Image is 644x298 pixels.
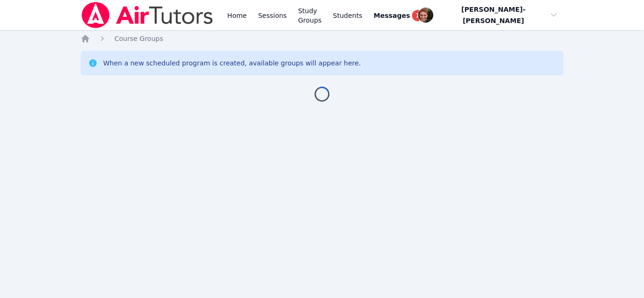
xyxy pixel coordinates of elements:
[115,34,163,43] a: Course Groups
[115,35,163,42] span: Course Groups
[81,2,214,28] img: Air Tutors
[81,34,564,43] nav: Breadcrumb
[103,58,361,68] div: When a new scheduled program is created, available groups will appear here.
[374,11,410,20] span: Messages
